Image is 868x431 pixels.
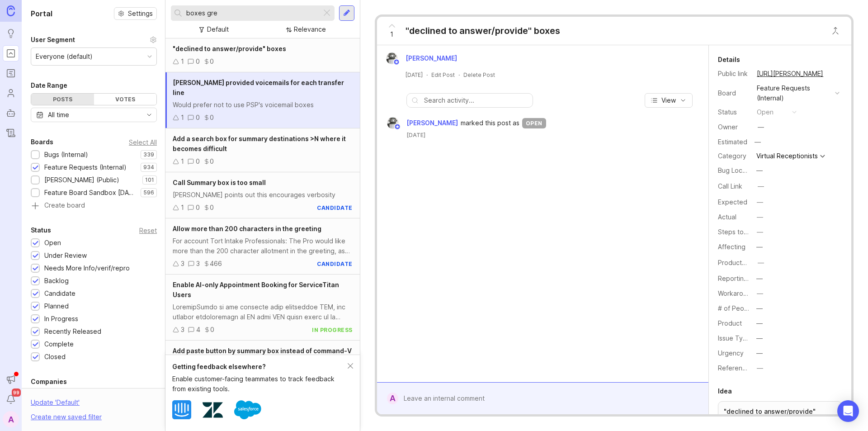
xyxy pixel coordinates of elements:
div: Update ' Default ' [31,398,80,412]
input: Search... [186,8,318,18]
p: 101 [145,176,154,184]
a: Ideas [3,25,19,42]
div: — [757,197,763,207]
input: Search activity... [424,95,528,105]
div: — [756,333,763,343]
span: [PERSON_NAME] provided voicemails for each transfer line [173,79,344,96]
a: [PERSON_NAME] provided voicemails for each transfer lineWould prefer not to use PSP's voicemail b... [165,72,360,128]
div: Open [44,238,61,248]
label: Steps to Reproduce [718,228,779,236]
div: 466 [210,259,222,269]
div: 0 [210,325,214,335]
div: Create new saved filter [31,412,102,422]
p: "declined to answer/provide" boxes [724,407,836,425]
div: In Progress [44,314,78,324]
img: Justin Maxwell [386,52,398,64]
a: Justin Maxwell[PERSON_NAME] [381,52,464,64]
div: Edit Post [431,71,455,79]
img: Justin Maxwell [387,117,399,129]
a: Users [3,85,19,101]
a: [URL][PERSON_NAME] [754,68,826,80]
div: Recently Released [44,327,101,336]
div: Closed [44,352,66,362]
button: Settings [114,7,157,20]
div: Enable customer-facing teammates to track feedback from existing tools. [172,374,348,394]
div: Select All [129,140,157,145]
a: Enable AI-only Appointment Booking for ServiceTitan UsersLoremipSumdo si ame consecte adip elitse... [165,275,360,341]
label: Product [718,319,742,327]
div: 0 [210,57,214,66]
div: [PERSON_NAME] (Public) [44,175,119,185]
span: Settings [128,9,153,18]
div: Getting feedback elsewhere? [172,362,348,372]
span: Add paste button by summary box instead of command-V [173,347,352,355]
div: — [756,318,763,328]
div: open [522,118,546,128]
a: Autopilot [3,105,19,121]
div: Open Intercom Messenger [837,400,859,422]
div: 1 [181,156,184,166]
div: Companies [31,376,67,387]
div: Owner [718,122,750,132]
div: Under Review [44,251,87,260]
span: View [661,96,676,105]
label: Bug Location [718,166,757,174]
div: 0 [196,113,200,123]
time: [DATE] [406,71,423,78]
div: — [756,274,763,284]
h1: Portal [31,8,52,19]
div: Bugs (Internal) [44,150,88,160]
div: 0 [210,203,214,213]
a: Add a search box for summary destinations >N where it becomes difficult100 [165,128,360,172]
a: Call Summary box is too small[PERSON_NAME] points out this encourages verbosity100candidate [165,172,360,218]
div: 0 [210,113,214,123]
div: Public link [718,69,750,79]
div: User Segment [31,34,75,45]
button: Actual [754,211,766,223]
div: 1 [181,57,184,66]
div: — [752,136,764,148]
div: — [758,258,764,268]
div: Feature Requests (Internal) [757,83,831,103]
img: Canny Home [7,5,15,16]
a: Justin Maxwell[PERSON_NAME] [382,117,461,129]
div: 3 [181,259,184,269]
a: Add paste button by summary box instead of command-V100 [165,341,360,374]
div: open [757,107,774,117]
a: Portal [3,45,19,62]
div: 3 [196,259,200,269]
div: — [757,212,763,222]
div: Category [718,151,750,161]
button: Reference(s) [754,362,766,374]
div: · [426,71,428,79]
time: [DATE] [406,131,689,139]
span: "declined to answer/provide" boxes [173,45,286,52]
label: Call Link [718,182,742,190]
span: Enable AI-only Appointment Booking for ServiceTitan Users [173,281,339,298]
div: — [758,181,764,191]
div: Would prefer not to use PSP's voicemail boxes [173,100,353,110]
span: 99 [12,388,21,397]
div: Date Range [31,80,67,91]
div: Everyone (default) [36,52,93,62]
div: candidate [317,204,353,212]
div: — [758,122,764,132]
div: Planned [44,301,69,311]
a: Roadmaps [3,65,19,81]
span: [PERSON_NAME] [406,54,457,62]
div: Status [718,107,750,117]
label: Urgency [718,349,744,357]
div: Boards [31,137,53,147]
label: ProductboardID [718,259,766,266]
div: — [757,289,763,298]
div: Complete [44,339,74,349]
div: — [756,303,763,313]
img: Zendesk logo [203,400,223,420]
label: Reference(s) [718,364,758,372]
div: Estimated [718,139,747,145]
div: candidate [317,260,353,268]
span: 1 [390,29,393,39]
button: A [3,411,19,427]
